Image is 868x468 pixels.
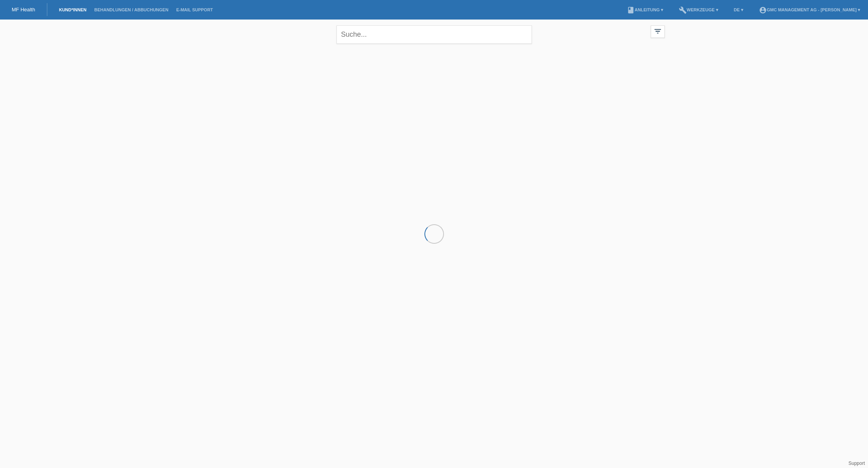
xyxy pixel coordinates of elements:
[336,25,532,44] input: Suche...
[755,7,864,12] a: account_circleGMC Management AG - [PERSON_NAME] ▾
[12,7,35,13] a: MF Health
[848,461,865,466] a: Support
[90,7,172,12] a: Behandlungen / Abbuchungen
[730,7,747,12] a: DE ▾
[675,7,722,12] a: buildWerkzeuge ▾
[653,27,662,36] i: filter_list
[623,7,667,12] a: bookAnleitung ▾
[627,6,635,14] i: book
[759,6,767,14] i: account_circle
[172,7,217,12] a: E-Mail Support
[679,6,687,14] i: build
[55,7,90,12] a: Kund*innen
